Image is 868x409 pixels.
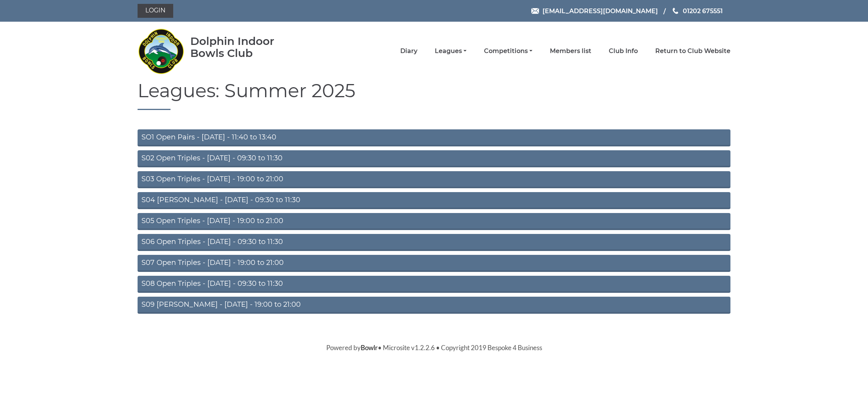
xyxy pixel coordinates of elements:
a: S09 [PERSON_NAME] - [DATE] - 19:00 to 21:00 [138,297,730,314]
span: [EMAIL_ADDRESS][DOMAIN_NAME] [542,7,658,14]
h1: Leagues: Summer 2025 [138,81,730,110]
a: S08 Open Triples - [DATE] - 09:30 to 11:30 [138,276,730,293]
div: Dolphin Indoor Bowls Club [190,35,299,59]
a: Leagues [435,47,467,55]
img: Email [531,8,539,14]
a: Return to Club Website [655,47,730,55]
a: Diary [400,47,417,55]
a: S05 Open Triples - [DATE] - 19:00 to 21:00 [138,213,730,230]
a: S04 [PERSON_NAME] - [DATE] - 09:30 to 11:30 [138,192,730,209]
a: Bowlr [361,344,378,352]
a: Phone us 01202 675551 [672,6,723,16]
a: S06 Open Triples - [DATE] - 09:30 to 11:30 [138,234,730,251]
a: S03 Open Triples - [DATE] - 19:00 to 21:00 [138,171,730,188]
a: Competitions [484,47,532,55]
a: Email [EMAIL_ADDRESS][DOMAIN_NAME] [531,6,658,16]
img: Phone us [673,8,678,14]
a: SO1 Open Pairs - [DATE] - 11:40 to 13:40 [138,129,730,146]
img: Dolphin Indoor Bowls Club [138,24,184,78]
a: S07 Open Triples - [DATE] - 19:00 to 21:00 [138,255,730,272]
a: S02 Open Triples - [DATE] - 09:30 to 11:30 [138,150,730,167]
a: Members list [550,47,591,55]
span: Powered by • Microsite v1.2.2.6 • Copyright 2019 Bespoke 4 Business [326,344,542,352]
span: 01202 675551 [683,7,723,14]
a: Login [138,4,173,18]
a: Club Info [609,47,638,55]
